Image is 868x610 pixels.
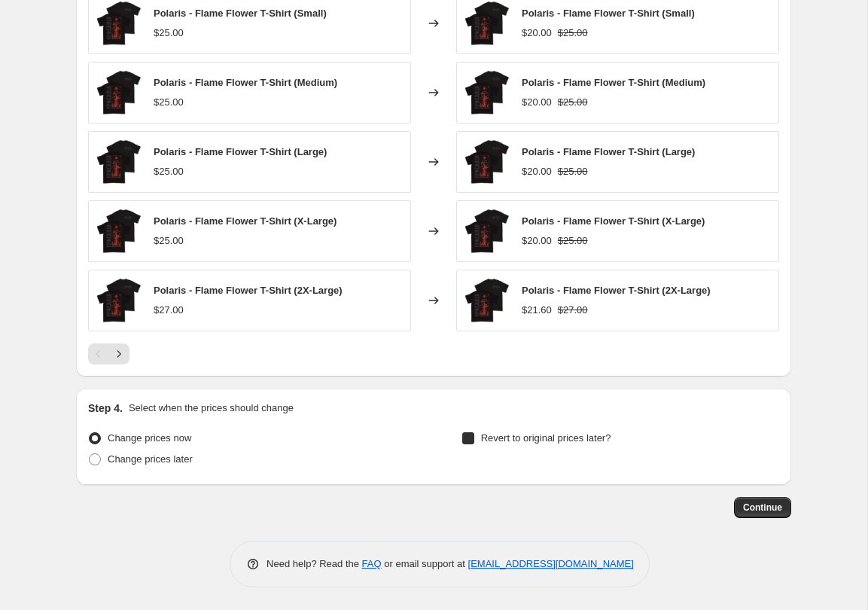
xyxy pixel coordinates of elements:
span: $25.00 [558,96,588,108]
img: FireFlowerFB_80x.png [96,70,142,115]
img: FireFlowerFB_80x.png [464,70,510,115]
img: FireFlowerFB_80x.png [96,139,142,185]
span: $21.60 [522,304,552,316]
img: FireFlowerFB_80x.png [96,278,142,323]
span: Polaris - Flame Flower T-Shirt (Medium) [154,77,337,88]
span: Change prices later [108,453,193,465]
span: $20.00 [522,27,552,38]
img: FireFlowerFB_80x.png [464,139,510,185]
span: or email support at [382,558,468,569]
span: $20.00 [522,166,552,177]
span: $25.00 [558,166,588,177]
span: $25.00 [154,27,184,38]
span: Change prices now [108,432,191,444]
span: $25.00 [558,235,588,246]
h2: Step 4. [88,401,123,416]
p: Select when the prices should change [129,401,294,416]
span: Polaris - Flame Flower T-Shirt (X-Large) [522,215,705,227]
nav: Pagination [88,343,129,364]
a: FAQ [362,558,382,569]
span: Revert to original prices later? [481,432,611,444]
span: Polaris - Flame Flower T-Shirt (Small) [154,8,327,19]
span: $25.00 [558,27,588,38]
span: $25.00 [154,235,184,246]
span: $20.00 [522,235,552,246]
img: FireFlowerFB_80x.png [464,278,510,323]
a: [EMAIL_ADDRESS][DOMAIN_NAME] [468,558,634,569]
img: FireFlowerFB_80x.png [96,209,142,254]
span: Continue [743,502,782,514]
span: Polaris - Flame Flower T-Shirt (Large) [522,146,695,157]
span: $20.00 [522,96,552,108]
span: Polaris - Flame Flower T-Shirt (Large) [154,146,327,157]
span: Polaris - Flame Flower T-Shirt (Medium) [522,77,705,88]
span: $27.00 [558,304,588,316]
button: Next [108,343,129,364]
img: FireFlowerFB_80x.png [464,1,510,46]
span: Polaris - Flame Flower T-Shirt (X-Large) [154,215,337,227]
span: $25.00 [154,96,184,108]
span: $25.00 [154,166,184,177]
span: Need help? Read the [266,558,362,569]
img: FireFlowerFB_80x.png [96,1,142,46]
span: Polaris - Flame Flower T-Shirt (2X-Large) [154,285,343,296]
span: Polaris - Flame Flower T-Shirt (2X-Large) [522,285,711,296]
span: $27.00 [154,304,184,316]
span: Polaris - Flame Flower T-Shirt (Small) [522,8,695,19]
img: FireFlowerFB_80x.png [464,209,510,254]
button: Continue [734,497,791,518]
